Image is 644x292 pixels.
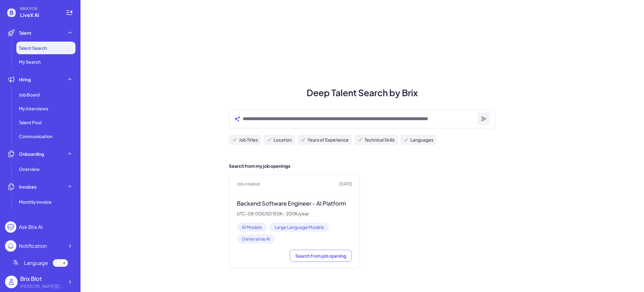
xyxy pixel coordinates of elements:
span: Monthly invoice [19,199,52,205]
span: My Search [19,59,41,65]
span: Generative AI [237,234,275,243]
span: Invoices [19,184,36,190]
span: Hiring [19,76,31,83]
span: Search from job opening [295,253,346,259]
span: AI Models [237,223,267,232]
span: My Interviews [19,105,48,112]
span: LiveX AI [20,11,58,19]
span: Languages [410,137,433,143]
span: Overview [19,166,40,172]
span: Years of Experience [308,137,349,143]
div: Brix Blot [20,274,64,283]
span: Onboarding [19,151,44,157]
span: Technical Skills [364,137,395,143]
div: blake@joinbrix.com [20,283,64,289]
div: Ask Brix AI [19,223,42,231]
h2: Search from my job openings [229,163,496,169]
span: Talent Pool [19,119,42,126]
span: Job Board [19,91,40,98]
h1: Deep Talent Search by Brix [221,86,503,99]
span: Communication [19,133,53,139]
button: Search from job opening [290,250,352,262]
span: Language [24,259,48,267]
span: Location [274,137,292,143]
span: Talent [19,30,31,36]
span: Large Language Models [269,223,329,232]
div: Notification [19,242,47,250]
span: BRIX FOR [20,6,58,11]
img: user_logo.png [5,276,18,288]
span: Job Titles [239,137,258,143]
span: [DATE] [339,181,352,187]
p: UTC-08:00 | USD 150K - 200K/year [237,211,352,217]
h3: Backend Software Engineer - AI Platform [237,200,352,207]
span: Job created [237,181,260,187]
span: Talent Search [19,45,47,51]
